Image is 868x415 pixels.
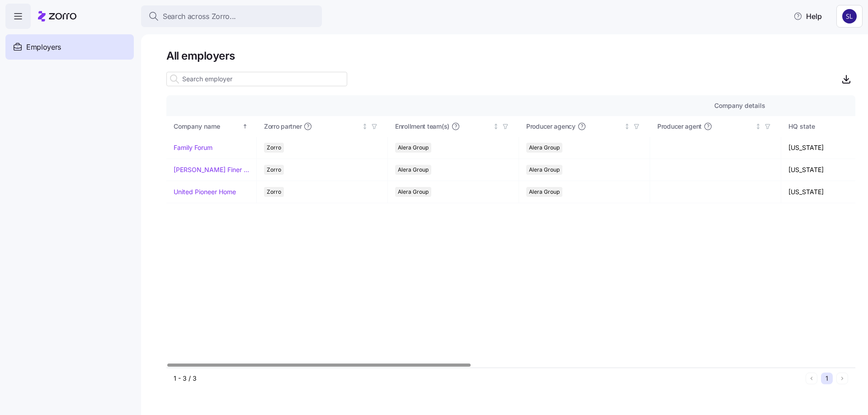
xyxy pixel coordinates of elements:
[166,72,347,86] input: Search employer
[793,11,822,22] span: Help
[398,143,429,153] span: Alera Group
[174,165,249,174] a: [PERSON_NAME] Finer Meats
[519,116,650,137] th: Producer agencyNot sorted
[493,123,499,130] div: Not sorted
[174,143,212,152] a: Family Forum
[163,11,236,22] span: Search across Zorro...
[174,121,241,131] div: Company name
[166,116,257,137] th: Company nameSorted ascending
[529,187,560,197] span: Alera Group
[267,187,281,197] span: Zorro
[786,7,829,25] button: Help
[398,165,429,175] span: Alera Group
[821,373,833,384] button: 1
[242,123,248,130] div: Sorted ascending
[395,122,449,131] span: Enrollment team(s)
[257,116,388,137] th: Zorro partnerNot sorted
[755,123,761,130] div: Not sorted
[526,122,576,131] span: Producer agency
[174,374,802,383] div: 1 - 3 / 3
[267,143,281,153] span: Zorro
[141,5,322,27] button: Search across Zorro...
[388,116,519,137] th: Enrollment team(s)Not sorted
[26,42,61,53] span: Employers
[267,165,281,175] span: Zorro
[174,187,236,196] a: United Pioneer Home
[5,34,134,60] a: Employers
[806,373,817,384] button: Previous page
[624,123,630,130] div: Not sorted
[842,9,857,23] img: 9541d6806b9e2684641ca7bfe3afc45a
[264,122,302,131] span: Zorro partner
[166,49,855,63] h1: All employers
[836,373,848,384] button: Next page
[650,116,781,137] th: Producer agentNot sorted
[529,165,560,175] span: Alera Group
[529,143,560,153] span: Alera Group
[362,123,368,130] div: Not sorted
[657,122,702,131] span: Producer agent
[398,187,429,197] span: Alera Group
